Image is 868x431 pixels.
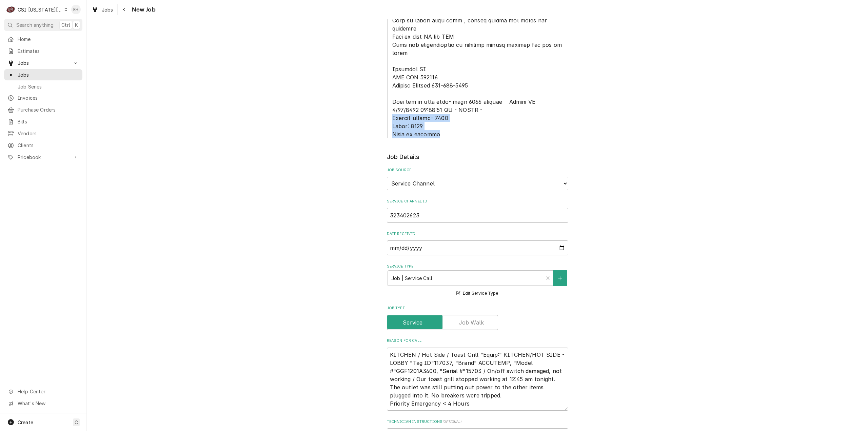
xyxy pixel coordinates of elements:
button: Create New Service [553,270,567,286]
a: Go to Pricebook [4,152,82,163]
a: Vendors [4,128,82,139]
div: Date Received [387,231,568,255]
a: Invoices [4,92,82,103]
a: Bills [4,116,82,127]
label: Job Type [387,306,568,311]
a: Purchase Orders [4,104,82,115]
label: Date Received [387,231,568,237]
label: Technician Instructions [387,419,568,425]
span: C [75,419,78,426]
span: Bills [18,118,79,125]
div: C [6,5,16,14]
a: Jobs [4,69,82,80]
span: Help Center [18,388,78,395]
a: Estimates [4,45,82,57]
a: Jobs [89,4,116,15]
span: Home [18,36,79,43]
button: Edit Service Type [455,289,499,297]
span: Estimates [18,47,79,55]
span: ( optional ) [442,420,461,424]
legend: Job Details [387,153,568,161]
span: New Job [130,5,156,14]
div: Reason For Call [387,338,568,411]
div: Kelsey Hetlage's Avatar [71,5,81,14]
span: Vendors [18,130,79,137]
button: Search anythingCtrlK [4,19,82,31]
span: Ctrl [61,21,70,28]
label: Service Type [387,264,568,269]
a: Go to What's New [4,398,82,409]
label: Reason For Call [387,338,568,344]
span: Search anything [16,21,54,28]
a: Clients [4,140,82,151]
div: Job Source [387,168,568,190]
div: KH [71,5,81,14]
span: Jobs [18,71,79,78]
a: Go to Help Center [4,386,82,397]
input: yyyy-mm-dd [387,240,568,255]
div: CSI [US_STATE][GEOGRAPHIC_DATA] [18,6,62,13]
span: Jobs [18,59,69,66]
div: Job Type [387,306,568,330]
div: Service Type [387,264,568,297]
button: Navigate back [119,4,130,15]
span: Clients [18,142,79,149]
span: Pricebook [18,154,69,161]
label: Job Source [387,168,568,173]
span: Create [18,419,33,425]
svg: Create New Service [558,276,562,281]
span: Purchase Orders [18,106,79,113]
textarea: KITCHEN / Hot Side / Toast Grill "Equip:" KITCHEN/HOT SIDE - LOBBY "Tag ID"117037, "Brand" ACCUTE... [387,348,568,411]
label: Service Channel ID [387,199,568,204]
span: Job Series [18,83,79,90]
span: Invoices [18,94,79,101]
a: Job Series [4,81,82,92]
span: Jobs [102,6,113,13]
div: CSI Kansas City's Avatar [6,5,16,14]
span: What's New [18,400,78,407]
a: Go to Jobs [4,57,82,68]
div: Service Channel ID [387,199,568,223]
span: K [75,21,78,28]
a: Home [4,34,82,45]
